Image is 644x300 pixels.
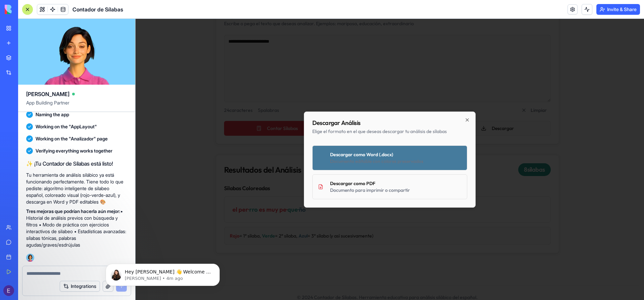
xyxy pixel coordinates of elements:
strong: Tres mejoras que podrían hacerla aún mejor: [26,208,120,214]
span: Working on the "Analizador" page [36,135,108,142]
img: Ella_00000_wcx2te.png [26,254,34,262]
div: Documento editable con colores preservados [195,139,326,146]
div: Descargar como PDF [195,161,326,168]
button: Descargar como Word (.docx)Documento editable con colores preservados [177,127,332,152]
button: Descargar como PDFDocumento para imprimir o compartir [177,156,332,180]
span: Naming the app [36,111,69,118]
span: Working on the "AppLayout" [36,123,97,130]
p: Elige el formato en el que deseas descargar tu análisis de sílabas [177,109,332,116]
h2: Descargar Análisis [177,101,332,107]
div: Descargar como Word (.docx) [195,132,326,139]
img: logo [5,5,46,14]
iframe: Intercom notifications message [96,250,230,297]
span: [PERSON_NAME] [26,90,69,98]
div: Documento para imprimir o compartir [195,168,326,175]
p: Tu herramienta de análisis silábico ya está funcionando perfectamente. Tiene todo lo que pediste:... [26,172,127,205]
button: Integrations [60,281,100,292]
img: ACg8ocI8PBgPdTkLYgHgdYafVUA1Q9vMCbUKmwUMnQff9_tUEpEHYks=s96-c [3,285,14,296]
span: Contador de Sílabas [72,5,123,13]
button: Invite & Share [596,4,640,15]
h2: ✨ ¡Tu Contador de Sílabas está listo! [26,160,127,168]
p: • Historial de análisis previos con búsqueda y filtros • Modo de práctica con ejercicios interact... [26,208,127,248]
span: Verifying everything works together [36,147,112,154]
span: App Building Partner [26,99,127,112]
